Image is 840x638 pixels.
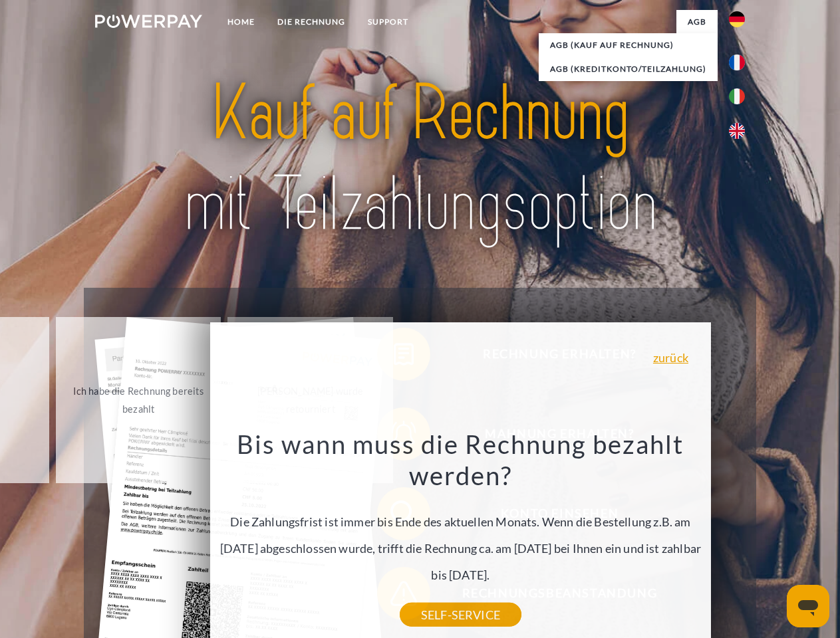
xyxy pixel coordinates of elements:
[64,382,213,418] div: Ich habe die Rechnung bereits bezahlt
[356,10,420,34] a: SUPPORT
[218,428,704,615] div: Die Zahlungsfrist ist immer bis Ende des aktuellen Monats. Wenn die Bestellung z.B. am [DATE] abg...
[266,10,356,34] a: DIE RECHNUNG
[676,10,718,34] a: agb
[216,10,266,34] a: Home
[729,54,745,70] img: fr
[400,603,521,627] a: SELF-SERVICE
[539,57,718,81] a: AGB (Kreditkonto/Teilzahlung)
[218,428,704,492] h3: Bis wann muss die Rechnung bezahlt werden?
[729,88,745,104] img: it
[539,33,718,57] a: AGB (Kauf auf Rechnung)
[787,585,829,627] iframe: Schaltfläche zum Öffnen des Messaging-Fensters
[653,352,688,364] a: zurück
[729,11,745,27] img: de
[729,123,745,139] img: en
[127,64,713,255] img: title-powerpay_de.svg
[95,15,202,28] img: logo-powerpay-white.svg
